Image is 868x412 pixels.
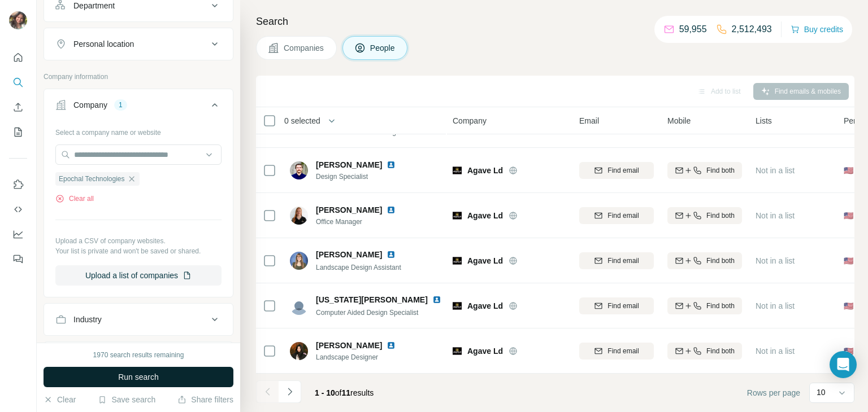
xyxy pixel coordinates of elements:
span: Agave Ld [467,300,503,312]
img: Avatar [290,161,308,179]
button: Navigate to next page [279,380,301,403]
span: [PERSON_NAME] [316,340,382,351]
span: Epochal Technologies [59,174,125,184]
button: Find email [579,252,654,269]
span: Find email [607,301,639,311]
button: Buy credits [791,21,843,37]
img: Logo of Agave Ld [453,211,462,220]
img: LinkedIn logo [387,160,396,169]
span: Not in a list [756,166,795,175]
button: Find both [667,162,742,179]
div: Personal location [73,38,134,50]
span: Lists [756,115,772,126]
button: Search [9,72,27,93]
div: Industry [73,314,102,325]
button: Find both [667,343,742,360]
span: Find email [607,165,639,176]
button: Find email [579,207,654,224]
button: Find both [667,207,742,224]
button: Dashboard [9,224,27,244]
p: Your list is private and won't be saved or shared. [55,246,222,256]
span: Find email [607,346,639,356]
button: Find both [667,252,742,269]
p: Upload a CSV of company websites. [55,236,222,246]
img: LinkedIn logo [387,341,396,350]
img: LinkedIn logo [387,205,396,214]
span: Find both [706,211,735,221]
span: Company [453,115,487,126]
button: Quick start [9,47,27,68]
button: Industry [44,306,233,333]
button: Find both [667,297,742,314]
button: Find email [579,343,654,360]
p: 10 [817,387,826,398]
span: Find both [706,165,735,176]
div: 1 [114,100,127,110]
div: Open Intercom Messenger [830,351,857,378]
span: [PERSON_NAME] [316,249,382,260]
button: Save search [98,394,155,405]
img: Logo of Agave Ld [453,301,462,310]
button: Personal location [44,30,233,58]
img: LinkedIn logo [387,250,396,259]
span: Design Specialist [316,172,409,182]
span: People [370,42,396,54]
div: Select a company name or website [55,123,222,138]
span: 11 [342,388,351,397]
span: of [335,388,342,397]
img: Logo of Agave Ld [453,166,462,175]
img: Logo of Agave Ld [453,256,462,265]
button: Use Surfe API [9,199,27,220]
span: Not in a list [756,301,795,310]
span: Computer Aided Design Specialist [316,309,418,317]
span: Email [579,115,599,126]
span: Office Manager [316,217,409,227]
span: Agave Ld [467,210,503,221]
span: [PERSON_NAME] [316,204,382,216]
span: Landscape Designer [316,352,409,362]
span: Run search [118,371,159,383]
button: Use Surfe on LinkedIn [9,174,27,195]
span: 🇺🇸 [844,300,853,312]
button: Clear all [55,194,94,204]
p: 59,955 [679,23,707,36]
img: Avatar [290,207,308,225]
span: Mobile [667,115,691,126]
button: Feedback [9,249,27,269]
span: 0 selected [284,115,320,126]
span: Construction Office Manager [316,128,402,136]
span: Find both [706,301,735,311]
span: Find both [706,346,735,356]
button: Clear [44,394,76,405]
span: Find both [706,256,735,266]
button: Find email [579,297,654,314]
span: 1 - 10 [315,388,335,397]
span: Find email [607,211,639,221]
span: [PERSON_NAME] [316,159,382,170]
span: Not in a list [756,211,795,220]
span: Companies [284,42,325,54]
span: 🇺🇸 [844,165,853,176]
button: Share filters [177,394,233,405]
img: Avatar [290,297,308,315]
button: Enrich CSV [9,97,27,117]
span: Agave Ld [467,165,503,176]
img: Avatar [290,342,308,360]
span: Agave Ld [467,255,503,266]
p: 2,512,493 [732,23,772,36]
button: Run search [44,367,233,387]
span: Landscape Design Assistant [316,264,401,271]
div: Company [73,99,107,111]
span: results [315,388,374,397]
img: Avatar [290,252,308,270]
img: Logo of Agave Ld [453,347,462,356]
span: [US_STATE][PERSON_NAME] [316,294,428,305]
span: Not in a list [756,347,795,356]
p: Company information [44,72,233,82]
span: 🇺🇸 [844,210,853,221]
span: 🇺🇸 [844,345,853,357]
h4: Search [256,14,854,29]
span: 🇺🇸 [844,255,853,266]
img: LinkedIn logo [432,295,441,304]
span: Rows per page [747,387,800,398]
